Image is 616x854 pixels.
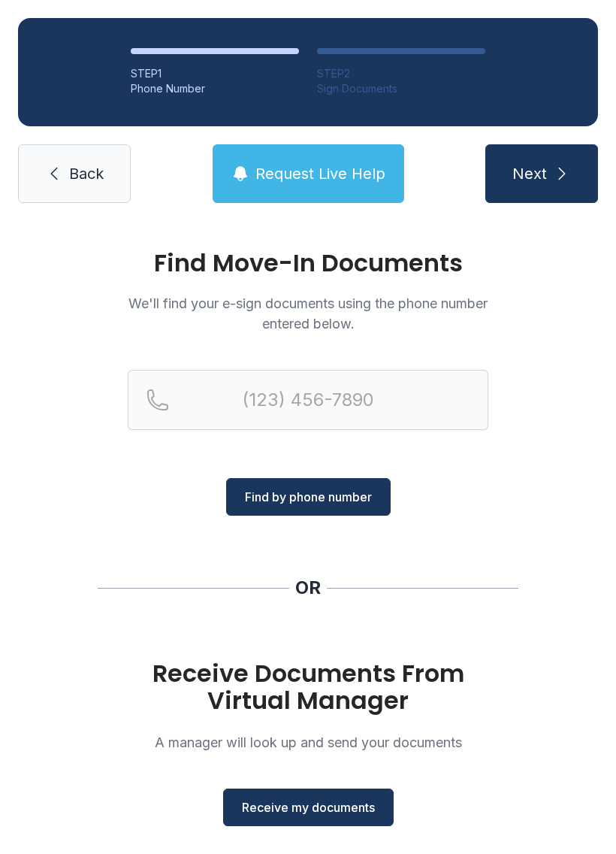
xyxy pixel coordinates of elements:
[317,66,485,81] div: STEP 2
[131,81,299,96] div: Phone Number
[242,798,375,816] span: Receive my documents
[512,163,547,184] span: Next
[69,163,104,184] span: Back
[131,66,299,81] div: STEP 1
[295,576,321,600] div: OR
[255,163,385,184] span: Request Live Help
[317,81,485,96] div: Sign Documents
[128,293,488,334] p: We'll find your e-sign documents using the phone number entered below.
[128,370,488,430] input: Reservation phone number
[128,251,488,275] h1: Find Move-In Documents
[128,660,488,714] h1: Receive Documents From Virtual Manager
[128,732,488,753] p: A manager will look up and send your documents
[245,488,372,506] span: Find by phone number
